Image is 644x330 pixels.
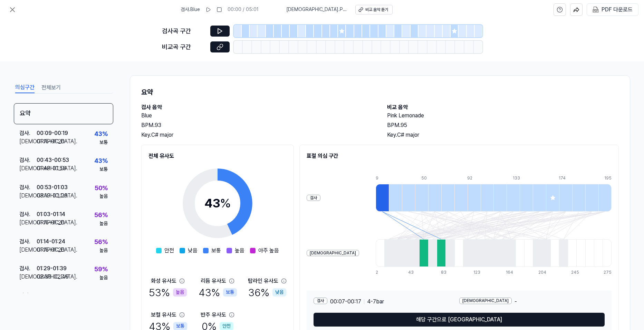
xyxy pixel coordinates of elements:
[199,285,237,300] div: 43 %
[99,274,108,281] div: 높음
[188,246,198,255] span: 낮음
[19,246,37,254] div: [DEMOGRAPHIC_DATA] .
[376,270,384,275] div: 2
[162,26,206,36] div: 검사곡 구간
[181,6,200,13] span: 검사 . Blue
[387,131,619,139] div: Key. C# major
[141,131,373,139] div: Key. C# major
[148,152,287,160] h2: 전체 유사도
[99,139,108,146] div: 보통
[387,103,619,111] h2: 비교 음악
[151,277,176,285] div: 화성 유사도
[314,298,327,304] div: 검사
[37,291,66,300] div: 01:39 - 01:50
[37,210,65,219] div: 01:03 - 01:14
[376,175,389,181] div: 9
[272,288,286,297] div: 낮음
[37,164,66,173] div: 01:48 - 01:58
[365,7,388,13] div: 비교 음악 듣기
[37,219,65,227] div: 01:15 - 01:26
[235,246,244,255] span: 높음
[557,6,563,13] svg: help
[37,129,68,137] div: 00:09 - 00:19
[248,277,278,285] div: 탑라인 유사도
[248,285,286,300] div: 36 %
[571,270,580,275] div: 245
[538,270,547,275] div: 204
[141,103,373,111] h2: 검사 음악
[223,288,237,297] div: 보통
[19,164,37,173] div: [DEMOGRAPHIC_DATA] .
[99,247,108,254] div: 높음
[604,175,612,181] div: 195
[19,183,37,192] div: 검사 .
[14,103,113,124] div: 요약
[37,192,68,200] div: 03:19 - 03:29
[19,273,37,281] div: [DEMOGRAPHIC_DATA] .
[19,156,37,164] div: 검사 .
[387,121,619,129] div: BPM. 95
[220,196,231,211] span: %
[593,7,599,13] img: PDF Download
[37,264,67,273] div: 01:29 - 01:39
[99,193,108,200] div: 높음
[141,111,373,120] h2: Blue
[19,237,37,246] div: 검사 .
[228,6,259,13] div: 00:00 / 05:01
[330,298,361,306] span: 00:07 - 00:17
[473,270,482,275] div: 123
[19,219,37,227] div: [DEMOGRAPHIC_DATA] .
[467,175,480,181] div: 92
[441,270,450,275] div: 83
[204,194,231,213] div: 43
[94,237,108,247] div: 56 %
[37,156,69,164] div: 00:43 - 00:53
[173,288,187,297] div: 높음
[151,311,176,319] div: 보컬 유사도
[94,210,108,220] div: 56 %
[37,246,65,254] div: 01:15 - 01:26
[164,246,174,255] span: 안전
[355,5,393,14] button: 비교 음악 듣기
[94,291,108,301] div: 42 %
[41,82,61,93] button: 전체보기
[286,6,347,13] span: [DEMOGRAPHIC_DATA] . Pink Lemonade
[162,42,206,52] div: 비교곡 구간
[459,298,512,304] div: [DEMOGRAPHIC_DATA]
[37,237,65,246] div: 01:14 - 01:24
[573,7,579,13] img: share
[307,250,359,256] div: [DEMOGRAPHIC_DATA]
[149,285,187,300] div: 53 %
[141,87,619,98] h1: 요약
[408,270,417,275] div: 43
[591,4,634,16] button: PDF 다운로드
[141,121,373,129] div: BPM. 93
[604,270,612,275] div: 275
[94,129,108,139] div: 43 %
[37,273,69,281] div: 02:39 - 02:49
[554,3,566,16] button: help
[94,156,108,166] div: 43 %
[421,175,434,181] div: 50
[258,246,279,255] span: 아주 높음
[37,137,65,146] div: 01:15 - 01:26
[201,311,226,319] div: 반주 유사도
[602,5,633,14] div: PDF 다운로드
[19,192,37,200] div: [DEMOGRAPHIC_DATA] .
[94,264,108,274] div: 59 %
[201,277,226,285] div: 리듬 유사도
[314,313,605,327] button: 해당 구간으로 [GEOGRAPHIC_DATA]
[19,264,37,273] div: 검사 .
[15,82,35,93] button: 의심구간
[19,129,37,137] div: 검사 .
[506,270,515,275] div: 164
[387,111,619,120] h2: Pink Lemonade
[367,298,384,306] span: 4 - 7 bar
[99,166,108,173] div: 보통
[19,137,37,146] div: [DEMOGRAPHIC_DATA] .
[459,298,605,306] div: -
[211,246,221,255] span: 보통
[307,152,612,160] h2: 표절 의심 구간
[513,175,526,181] div: 133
